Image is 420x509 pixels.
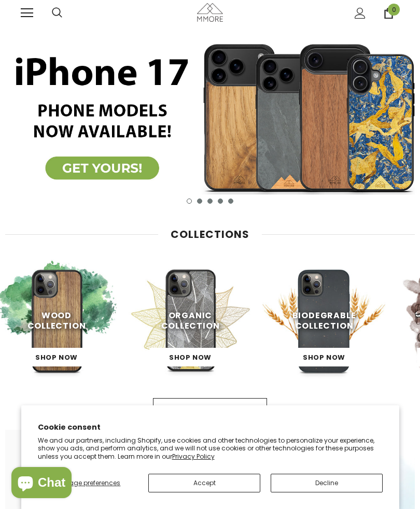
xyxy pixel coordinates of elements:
span: Shop Now [35,352,78,362]
span: Organic Collection [161,309,220,331]
button: 5 [228,199,233,204]
img: MMORE Cases [197,3,223,21]
span: Manage preferences [55,478,120,487]
img: MMORE Cases [262,259,386,383]
span: view all collections [165,403,255,413]
button: Accept [148,474,260,492]
span: Shop Now [303,352,345,362]
span: Wood Collection [27,309,86,331]
a: Shop Now [150,348,231,366]
button: Manage preferences [38,474,138,492]
a: Shop Now [16,348,97,366]
button: 4 [218,199,223,204]
a: Privacy Policy [172,452,215,461]
a: view all collections [153,398,267,417]
span: 0 [388,4,400,16]
inbox-online-store-chat: Shopify online store chat [8,467,75,501]
span: Biodegrable Collection [292,309,356,331]
button: 2 [197,199,202,204]
p: We and our partners, including Shopify, use cookies and other technologies to personalize your ex... [38,436,383,461]
button: Decline [271,474,383,492]
span: Shop Now [169,352,212,362]
a: Shop Now [284,348,365,366]
button: 3 [207,199,213,204]
button: 1 [187,199,192,204]
span: Collections [171,227,249,242]
img: MMORE Cases [129,259,252,383]
h2: Cookie consent [38,422,383,433]
a: 0 [383,8,394,19]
